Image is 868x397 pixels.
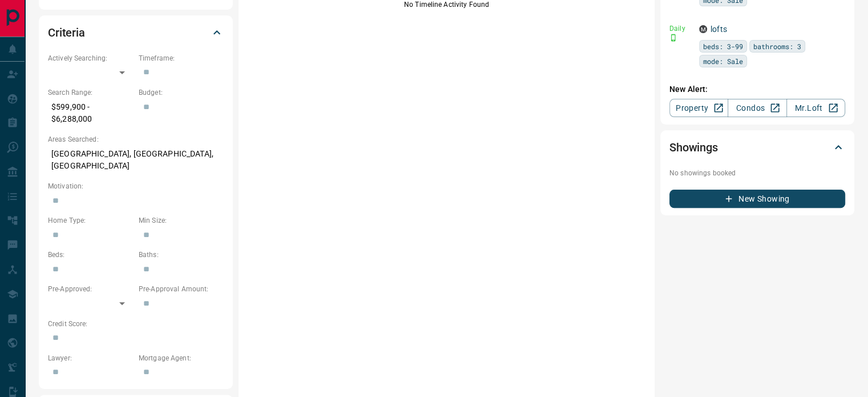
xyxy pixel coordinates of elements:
p: Beds: [48,250,133,260]
button: New Showing [669,190,845,208]
a: Mr.Loft [786,99,845,117]
h2: Showings [669,138,718,157]
h2: Criteria [48,23,85,42]
p: Budget: [139,87,224,98]
p: Timeframe: [139,53,224,63]
p: Pre-Approval Amount: [139,284,224,294]
p: Pre-Approved: [48,284,133,294]
div: Showings [669,134,845,161]
p: Home Type: [48,215,133,226]
p: New Alert: [669,83,845,95]
p: Mortgage Agent: [139,353,224,363]
a: Property [669,99,728,117]
span: mode: Sale [703,55,743,67]
a: Condos [728,99,786,117]
p: Daily [669,23,692,34]
p: Search Range: [48,87,133,98]
div: mrloft.ca [699,25,707,33]
p: Areas Searched: [48,134,224,145]
span: bathrooms: 3 [753,41,801,52]
p: Credit Score: [48,319,224,329]
p: Min Size: [139,215,224,226]
span: beds: 3-99 [703,41,743,52]
p: Lawyer: [48,353,133,363]
div: Criteria [48,19,224,46]
svg: Push Notification Only [669,34,677,42]
p: [GEOGRAPHIC_DATA], [GEOGRAPHIC_DATA], [GEOGRAPHIC_DATA] [48,145,224,175]
p: $599,900 - $6,288,000 [48,98,133,129]
a: lofts [710,25,727,34]
p: No showings booked [669,168,845,178]
p: Motivation: [48,181,224,191]
p: Actively Searching: [48,53,133,63]
p: Baths: [139,250,224,260]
